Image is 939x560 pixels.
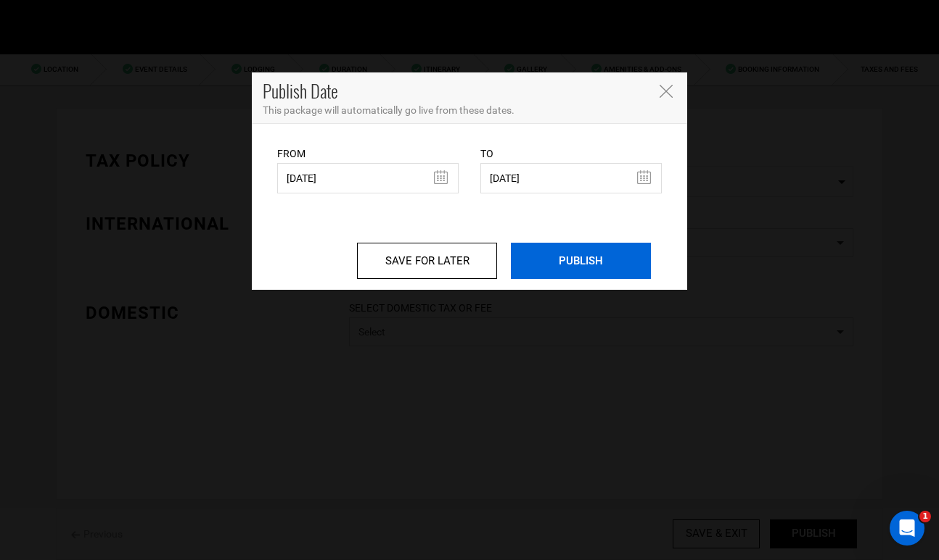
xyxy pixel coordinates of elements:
[480,146,493,161] label: To
[658,83,673,98] button: Close
[277,163,459,193] input: Select From Date
[263,103,676,117] p: This package will automatically go live from these dates.
[480,163,662,193] input: Select End Date
[919,511,931,522] span: 1
[263,78,647,103] h4: Publish Date
[511,243,651,279] input: PUBLISH
[357,243,497,279] input: SAVE FOR LATER
[890,511,924,546] iframe: Intercom live chat
[277,146,306,161] label: From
